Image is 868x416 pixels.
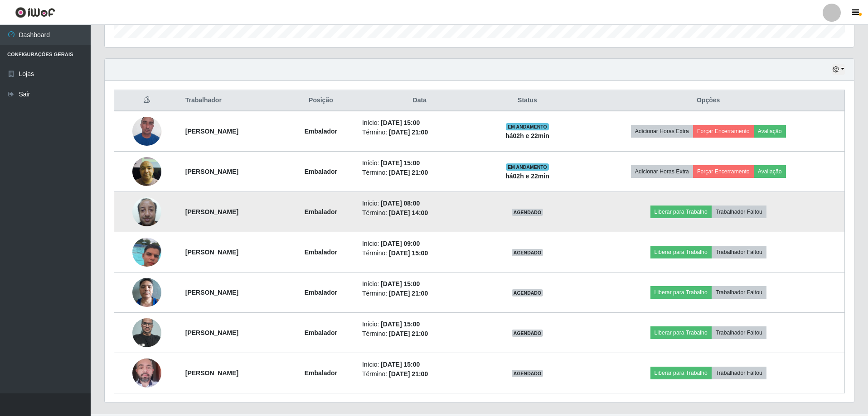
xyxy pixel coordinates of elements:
[389,209,428,216] time: [DATE] 14:00
[362,118,477,128] li: Início:
[650,326,712,339] button: Liberar para Trabalho
[15,7,55,18] img: CoreUI Logo
[357,90,483,111] th: Data
[512,209,543,216] span: AGENDADO
[505,172,549,180] strong: há 02 h e 22 min
[381,280,420,287] time: [DATE] 15:00
[389,330,428,337] time: [DATE] 21:00
[631,125,693,138] button: Adicionar Horas Extra
[754,125,786,138] button: Avaliação
[362,239,477,249] li: Início:
[132,313,161,352] img: 1655148070426.jpeg
[512,370,543,377] span: AGENDADO
[381,320,420,328] time: [DATE] 15:00
[362,360,477,369] li: Início:
[650,286,712,299] button: Liberar para Trabalho
[305,289,337,296] strong: Embalador
[185,208,238,215] strong: [PERSON_NAME]
[381,200,420,207] time: [DATE] 08:00
[512,330,543,337] span: AGENDADO
[362,329,477,339] li: Término:
[512,249,543,256] span: AGENDADO
[132,152,161,191] img: 1755557335737.jpeg
[512,289,543,296] span: AGENDADO
[505,132,549,139] strong: há 02 h e 22 min
[712,326,766,339] button: Trabalhador Faltou
[185,128,238,135] strong: [PERSON_NAME]
[185,369,238,377] strong: [PERSON_NAME]
[362,249,477,258] li: Término:
[185,289,238,296] strong: [PERSON_NAME]
[305,249,337,256] strong: Embalador
[631,165,693,178] button: Adicionar Horas Extra
[712,367,766,379] button: Trabalhador Faltou
[712,206,766,218] button: Trabalhador Faltou
[693,165,754,178] button: Forçar Encerramento
[389,249,428,257] time: [DATE] 15:00
[381,159,420,167] time: [DATE] 15:00
[389,169,428,176] time: [DATE] 21:00
[185,168,238,175] strong: [PERSON_NAME]
[185,249,238,256] strong: [PERSON_NAME]
[180,90,285,111] th: Trabalhador
[132,226,161,278] img: 1754491602610.jpeg
[305,369,337,377] strong: Embalador
[362,369,477,379] li: Término:
[754,165,786,178] button: Avaliação
[185,329,238,336] strong: [PERSON_NAME]
[381,361,420,368] time: [DATE] 15:00
[362,289,477,298] li: Término:
[381,119,420,126] time: [DATE] 15:00
[132,112,161,150] img: 1728497043228.jpeg
[506,123,549,130] span: EM ANDAMENTO
[650,246,712,258] button: Liberar para Trabalho
[285,90,357,111] th: Posição
[389,129,428,136] time: [DATE] 21:00
[362,158,477,168] li: Início:
[483,90,572,111] th: Status
[362,168,477,177] li: Término:
[712,246,766,258] button: Trabalhador Faltou
[362,199,477,208] li: Início:
[132,354,161,392] img: 1718556919128.jpeg
[650,367,712,379] button: Liberar para Trabalho
[381,240,420,247] time: [DATE] 09:00
[362,320,477,329] li: Início:
[362,279,477,289] li: Início:
[132,192,161,231] img: 1680932245371.jpeg
[132,273,161,311] img: 1720641166740.jpeg
[305,168,337,175] strong: Embalador
[506,163,549,171] span: EM ANDAMENTO
[362,208,477,218] li: Término:
[305,128,337,135] strong: Embalador
[362,128,477,137] li: Término:
[712,286,766,299] button: Trabalhador Faltou
[305,329,337,336] strong: Embalador
[572,90,844,111] th: Opções
[693,125,754,138] button: Forçar Encerramento
[650,206,712,218] button: Liberar para Trabalho
[389,290,428,297] time: [DATE] 21:00
[389,370,428,378] time: [DATE] 21:00
[305,208,337,215] strong: Embalador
